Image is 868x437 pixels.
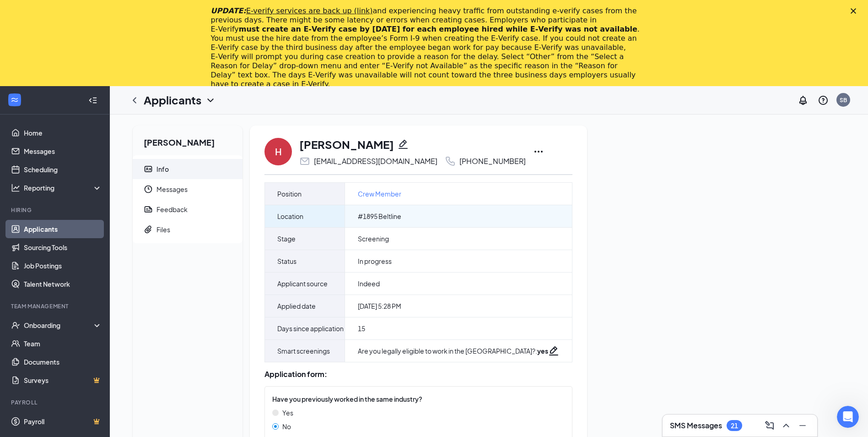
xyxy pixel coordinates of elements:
[299,156,310,167] svg: Email
[548,345,559,356] svg: Pencil
[797,420,808,431] svg: Minimize
[275,145,282,158] div: H
[840,96,847,104] div: SB
[537,347,548,355] strong: yes
[314,157,437,166] div: [EMAIL_ADDRESS][DOMAIN_NAME]
[764,420,775,431] svg: ComposeMessage
[24,275,102,293] a: Talent Network
[24,220,102,238] a: Applicants
[798,95,809,106] svg: Notifications
[24,183,102,192] div: Reporting
[24,238,102,257] a: Sourcing Tools
[11,206,100,214] div: Hiring
[239,25,637,33] b: must create an E‑Verify case by [DATE] for each employee hired while E‑Verify was not available
[24,257,102,275] a: Job Postings
[24,412,102,431] a: PayrollCrown
[129,95,140,106] svg: ChevronLeft
[264,370,572,379] div: Application form:
[277,233,296,244] span: Stage
[299,137,394,152] h1: [PERSON_NAME]
[11,321,20,330] svg: UserCheck
[144,205,153,214] svg: Report
[156,225,170,234] div: Files
[358,301,401,311] span: [DATE] 5:28 PM
[277,345,330,356] span: Smart screenings
[156,164,169,174] div: Info
[851,8,860,14] div: Close
[144,225,153,234] svg: Paperclip
[731,422,738,430] div: 21
[795,418,810,433] button: Minimize
[358,189,401,199] a: Crew Member
[156,205,188,214] div: Feedback
[205,95,216,106] svg: ChevronDown
[133,179,243,199] a: ClockMessages
[445,156,456,167] svg: Phone
[277,323,344,334] span: Days since application
[133,199,243,219] a: ReportFeedback
[144,93,201,108] h1: Applicants
[277,256,297,267] span: Status
[358,346,548,355] div: Are you legally eligible to work in the [GEOGRAPHIC_DATA]? :
[11,183,20,192] svg: Analysis
[282,408,293,418] span: Yes
[211,6,373,15] i: UPDATE:
[133,159,243,179] a: ContactCardInfo
[358,257,392,266] span: In progress
[144,185,153,194] svg: Clock
[11,302,100,310] div: Team Management
[459,157,526,166] div: [PHONE_NUMBER]
[133,126,243,155] h2: [PERSON_NAME]
[277,278,328,289] span: Applicant source
[24,160,102,179] a: Scheduling
[818,95,829,106] svg: QuestionInfo
[24,142,102,160] a: Messages
[358,234,389,243] span: Screening
[358,279,380,288] span: Indeed
[133,219,243,240] a: PaperclipFiles
[24,334,102,353] a: Team
[358,212,401,221] span: #1895 Beltline
[781,420,792,431] svg: ChevronUp
[11,399,100,406] div: Payroll
[282,421,291,432] span: No
[211,6,643,89] div: and experiencing heavy traffic from outstanding e-verify cases from the previous days. There migh...
[358,324,365,333] span: 15
[670,421,722,431] h3: SMS Messages
[24,371,102,389] a: SurveysCrown
[277,188,302,199] span: Position
[24,124,102,142] a: Home
[246,6,373,15] a: E-verify services are back up (link)
[398,139,409,150] svg: Pencil
[779,418,793,433] button: ChevronUp
[156,179,235,199] span: Messages
[88,96,97,105] svg: Collapse
[144,164,153,174] svg: ContactCard
[277,300,316,311] span: Applied date
[762,418,777,433] button: ComposeMessage
[277,211,303,222] span: Location
[24,321,94,330] div: Onboarding
[837,406,859,428] iframe: Intercom live chat
[24,353,102,371] a: Documents
[10,95,19,104] svg: WorkstreamLogo
[272,394,422,404] span: Have you previously worked in the same industry?
[533,146,544,157] svg: Ellipses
